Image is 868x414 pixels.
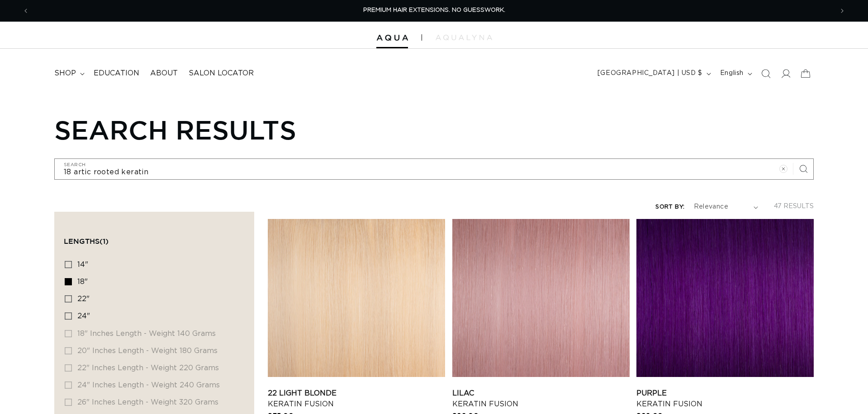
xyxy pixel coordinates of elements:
span: 18" [77,278,88,285]
summary: Search [756,64,776,84]
span: Lengths [64,237,109,245]
button: English [715,65,756,82]
span: PREMIUM HAIR EXTENSIONS. NO GUESSWORK. [363,7,505,13]
span: 24" [77,312,90,320]
span: English [720,69,744,78]
summary: shop [49,63,88,84]
button: Previous announcement [16,2,36,19]
span: 22" [77,295,90,302]
summary: Lengths (1 selected) [64,221,245,254]
span: shop [54,69,76,78]
a: Purple Keratin Fusion [636,388,814,409]
a: 22 Light Blonde Keratin Fusion [268,388,445,409]
span: [GEOGRAPHIC_DATA] | USD $ [598,69,702,78]
button: Next announcement [832,2,852,19]
span: 14" [77,261,88,268]
a: Salon Locator [183,63,259,84]
span: About [150,69,178,78]
a: About [145,63,183,84]
img: aqualyna.com [436,35,492,40]
span: 47 results [774,203,814,209]
button: Clear search term [773,159,793,179]
input: Search [55,159,813,179]
a: Education [88,63,145,84]
h1: Search results [54,114,814,145]
button: Search [793,159,813,179]
label: Sort by: [655,204,684,210]
span: (1) [100,237,109,245]
a: Lilac Keratin Fusion [452,388,630,409]
button: [GEOGRAPHIC_DATA] | USD $ [592,65,715,82]
span: Education [94,69,139,78]
img: Aqua Hair Extensions [376,35,408,41]
span: Salon Locator [189,69,254,78]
